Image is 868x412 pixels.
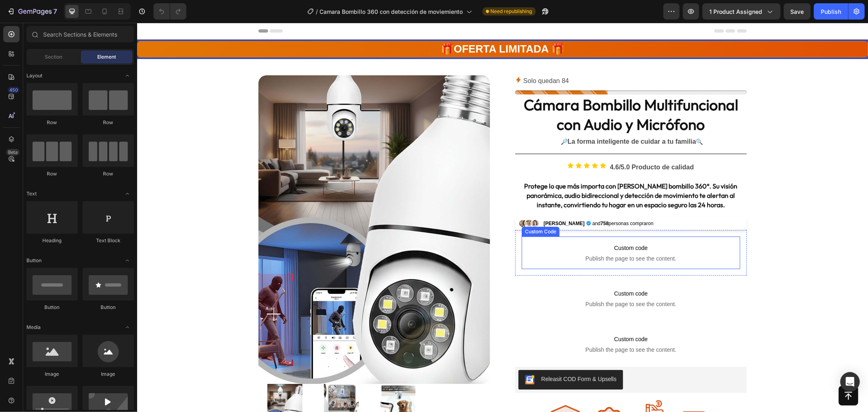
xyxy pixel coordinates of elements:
[381,347,486,367] button: Releasit COD Form & Upsells
[385,323,603,331] span: Publish the page to see the content.
[381,196,390,205] img: Customer 1
[404,352,479,361] div: Releasit COD Form & Upsells
[449,198,454,203] img: verified badge
[840,372,860,392] div: Open Intercom Messenger
[26,170,78,178] div: Row
[821,7,841,16] div: Publish
[26,370,78,378] div: Image
[702,3,781,20] button: 1 product assigned
[26,190,37,197] span: Text
[26,304,78,311] div: Button
[26,237,78,244] div: Heading
[784,3,811,20] button: Save
[431,115,559,122] strong: La forma inteligente de cuidar a tu familia
[464,198,472,204] strong: 758
[378,72,610,112] h1: Cámara Bombillo Multifuncional con Audio y Micrófono
[83,170,134,178] div: Row
[97,53,116,61] span: Element
[385,220,603,230] span: Custom code
[26,26,134,42] input: Search Sections & Elements
[387,159,601,186] span: Protege lo que más importa con [PERSON_NAME] bombillo 360°. Su visión panorámica, audio bidirecci...
[386,205,421,213] div: Custom Code
[559,116,566,122] span: 🔍
[316,7,318,16] span: /
[337,202,346,212] button: Carousel Next Arrow
[83,119,134,126] div: Row
[53,7,57,16] p: 7
[709,7,762,16] span: 1 product assigned
[791,8,804,15] span: Save
[3,3,61,20] button: 7
[491,8,532,15] span: Need republishing
[424,116,431,122] span: 🔎
[26,119,78,126] div: Row
[814,3,848,20] button: Publish
[394,196,402,205] img: Customer 3
[385,311,603,321] span: Custom code
[8,87,20,93] div: 450
[121,321,134,334] span: Toggle open
[45,53,63,61] span: Section
[473,139,557,151] p: 4.6/5.0 Producto de calidad
[26,324,41,331] span: Media
[121,254,134,267] span: Toggle open
[385,277,603,285] span: Publish the page to see the content.
[83,237,134,244] div: Text Block
[26,257,42,264] span: Button
[121,187,134,200] span: Toggle open
[385,232,603,240] span: Publish the page to see the content.
[385,266,603,276] span: Custom code
[26,72,42,79] span: Layout
[388,352,398,362] img: CKKYs5695_ICEAE=.webp
[153,3,186,20] div: Undo/Redo
[137,23,868,412] iframe: Design area
[83,370,134,378] div: Image
[121,69,134,82] span: Toggle open
[6,149,20,156] div: Beta
[386,53,432,64] p: Solo quedan 84
[387,196,396,205] img: Customer 2
[320,7,463,16] span: Camara Bombillo 360 con detección de moviemiento
[83,304,134,311] div: Button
